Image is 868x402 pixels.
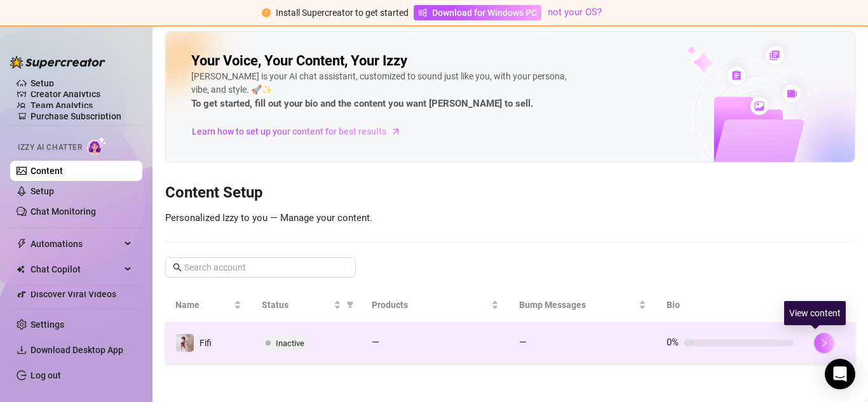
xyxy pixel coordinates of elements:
span: Download for Windows PC [432,6,537,20]
h2: Your Voice, Your Content, Your Izzy [191,52,407,70]
th: Bio [656,288,804,323]
span: — [372,337,379,348]
a: Team Analytics [31,100,93,111]
span: Chat Copilot [31,259,121,279]
a: Download for Windows PC [414,5,541,20]
span: Bio [667,298,783,312]
a: not your OS? [548,6,602,18]
th: Name [165,288,252,323]
span: search [173,263,182,272]
h3: Content Setup [165,183,855,203]
span: Name [175,298,231,312]
span: 0% [667,337,679,348]
span: Personalized Izzy to you — Manage your content. [165,212,372,224]
input: Search account [184,260,338,274]
strong: To get started, fill out your bio and the content you want [PERSON_NAME] to sell. [191,98,533,109]
a: Log out [31,370,61,380]
img: Fifi [176,334,194,352]
div: View content [784,301,846,325]
span: exclamation-circle [262,8,271,17]
th: Bump Messages [509,288,656,323]
span: Izzy AI Chatter [18,142,82,154]
span: right [820,338,829,347]
a: Setup [31,186,54,196]
a: Content [31,166,63,176]
span: Status [262,298,331,312]
th: Products [362,288,509,323]
img: ai-chatter-content-library-cLFOSyPT.png [658,32,855,162]
span: Inactive [276,338,304,348]
span: filter [344,295,356,314]
span: Fifi [200,338,212,348]
a: Creator Analytics [31,84,132,104]
span: Products [372,298,489,312]
th: Status [252,288,362,323]
span: Download Desktop App [31,345,123,355]
span: Learn how to set up your content for best results [192,124,386,138]
button: right [814,333,834,353]
span: filter [346,301,354,309]
a: Setup [31,78,54,88]
a: Settings [31,319,64,330]
a: Chat Monitoring [31,206,96,217]
span: Automations [31,234,121,254]
a: Learn how to set up your content for best results [191,121,410,142]
span: Bump Messages [519,298,636,312]
span: windows [418,8,427,17]
img: logo-BBDzfeDw.svg [10,56,105,69]
span: thunderbolt [17,239,27,249]
span: Install Supercreator to get started [276,8,409,18]
a: Discover Viral Videos [31,289,116,299]
a: Purchase Subscription [31,111,121,121]
span: arrow-right [390,125,402,138]
div: Open Intercom Messenger [825,359,855,389]
span: download [17,345,27,355]
div: [PERSON_NAME] is your AI chat assistant, customized to sound just like you, with your persona, vi... [191,70,573,112]
img: AI Chatter [87,137,107,155]
span: — [519,337,527,348]
img: Chat Copilot [17,265,25,274]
